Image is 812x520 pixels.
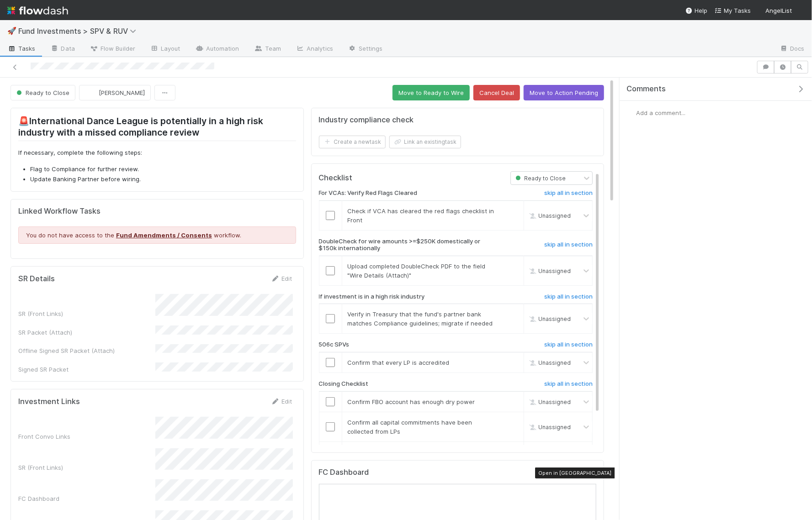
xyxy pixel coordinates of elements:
[348,359,450,366] span: Confirm that every LP is accredited
[627,108,636,117] img: avatar_2de93f86-b6c7-4495-bfe2-fb093354a53c.png
[18,365,155,374] div: Signed SR Packet
[87,88,96,97] img: avatar_15e6a745-65a2-4f19-9667-febcb12e2fc8.png
[11,85,75,100] button: Ready to Close
[90,44,135,53] span: Flow Builder
[527,423,571,430] span: Unassigned
[527,212,571,219] span: Unassigned
[796,6,805,16] img: avatar_2de93f86-b6c7-4495-bfe2-fb093354a53c.png
[348,207,494,224] span: Check if VCA has cleared the red flags checklist in Front
[514,175,566,182] span: Ready to Close
[348,310,493,327] span: Verify in Treasury that the fund's partner bank matches Compliance guidelines; migrate if needed
[319,238,497,252] h6: DoubleCheck for wire amounts >=$250K domestically or $150k internationally
[288,42,340,57] a: Analytics
[82,42,143,57] a: Flow Builder
[685,6,707,15] div: Help
[99,89,145,96] span: [PERSON_NAME]
[393,85,470,100] button: Move to Ready to Wire
[319,293,425,300] h6: If investment is in a high risk industry
[544,380,593,388] h6: skip all in section
[43,42,82,57] a: Data
[527,315,571,322] span: Unassigned
[389,136,461,148] button: Link an existingtask
[340,42,390,57] a: Settings
[348,263,486,279] span: Upload completed DoubleCheck PDF to the field "Wire Details (Attach)"
[544,341,593,352] a: skip all in section
[772,42,812,57] a: Docs
[544,189,593,200] a: skip all in section
[271,275,292,282] a: Edit
[7,44,36,53] span: Tasks
[544,341,593,348] h6: skip all in section
[18,226,296,244] div: You do not have access to the workflow.
[18,328,155,337] div: SR Packet (Attach)
[18,463,155,472] div: SR (Front Links)
[765,7,792,14] span: AngelList
[544,189,593,197] h6: skip all in section
[473,85,520,100] button: Cancel Deal
[544,293,593,304] a: skip all in section
[30,165,296,174] li: Flag to Compliance for further review.
[18,148,296,158] p: If necessary, complete the following steps:
[319,136,386,148] button: Create a newtask
[30,175,296,184] li: Update Banking Partner before wiring.
[247,42,288,57] a: Team
[348,419,472,435] span: Confirm all capital commitments have been collected from LPs
[7,3,68,18] img: logo-inverted-e16ddd16eac7371096b0.svg
[319,173,353,183] h5: Checklist
[319,468,369,477] h5: FC Dashboard
[7,27,16,35] span: 🚀
[544,241,593,248] h6: skip all in section
[319,189,418,197] h6: For VCAs: Verify Red Flags Cleared
[18,309,155,318] div: SR (Front Links)
[319,341,350,348] h6: 506c SPVs
[18,274,55,284] h5: SR Details
[626,84,666,94] span: Comments
[116,231,212,239] a: Fund Amendments / Consents
[527,359,571,366] span: Unassigned
[524,85,604,100] button: Move to Action Pending
[715,7,751,14] span: My Tasks
[527,398,571,405] span: Unassigned
[636,109,685,116] span: Add a comment...
[319,116,414,125] h5: Industry compliance check
[715,6,751,15] a: My Tasks
[544,241,593,252] a: skip all in section
[18,207,296,216] h5: Linked Workflow Tasks
[544,380,593,391] a: skip all in section
[527,268,571,274] span: Unassigned
[15,89,69,96] span: Ready to Close
[348,398,475,405] span: Confirm FBO account has enough dry power
[188,42,247,57] a: Automation
[319,380,369,388] h6: Closing Checklist
[143,42,188,57] a: Layout
[544,293,593,300] h6: skip all in section
[18,494,155,503] div: FC Dashboard
[18,116,296,141] h2: 🚨International Dance League is potentially in a high risk industry with a missed compliance review
[18,432,155,441] div: Front Convo Links
[18,26,141,36] span: Fund Investments > SPV & RUV
[79,85,151,100] button: [PERSON_NAME]
[18,397,80,406] h5: Investment Links
[271,398,292,405] a: Edit
[18,346,155,355] div: Offline Signed SR Packet (Attach)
